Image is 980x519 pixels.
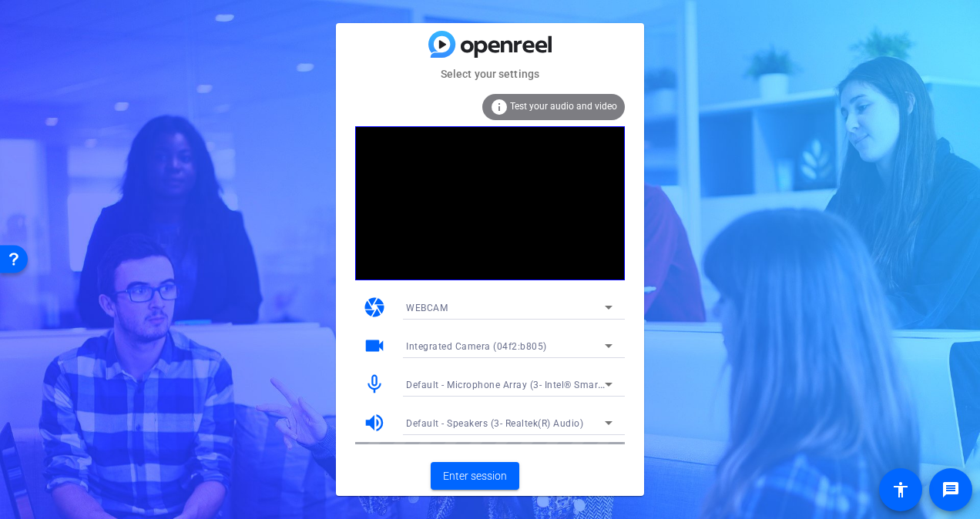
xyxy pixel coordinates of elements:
[406,418,583,429] span: Default - Speakers (3- Realtek(R) Audio)
[336,65,644,82] mat-card-subtitle: Select your settings
[363,296,386,319] mat-icon: camera
[406,378,800,390] span: Default - Microphone Array (3- Intel® Smart Sound Technology for Digital Microphones)
[428,31,552,58] img: blue-gradient.svg
[363,373,386,396] mat-icon: mic_none
[443,468,507,484] span: Enter session
[406,341,547,352] span: Integrated Camera (04f2:b805)
[490,98,508,116] mat-icon: info
[941,480,960,499] mat-icon: message
[363,411,386,434] mat-icon: volume_up
[431,462,519,490] button: Enter session
[891,480,910,499] mat-icon: accessibility
[406,303,448,313] span: WEBCAM
[510,101,617,112] span: Test your audio and video
[363,334,386,357] mat-icon: videocam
